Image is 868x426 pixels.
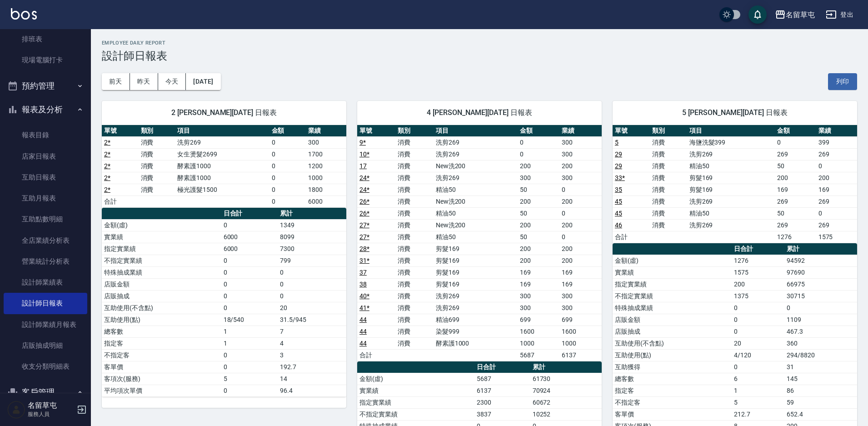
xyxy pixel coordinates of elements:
td: 6 [732,373,784,385]
td: 店販金額 [613,314,732,326]
td: 特殊抽成業績 [613,302,732,314]
td: 6137 [559,349,602,361]
td: 6000 [306,195,346,207]
a: 現場電腦打卡 [4,50,87,70]
td: 合計 [613,231,650,243]
td: 消費 [395,243,434,255]
td: 1600 [518,326,560,337]
td: 0 [221,278,278,290]
td: 店販抽成 [613,326,732,337]
td: 1000 [306,172,346,184]
td: 洗剪269 [434,302,518,314]
td: 169 [816,184,857,195]
td: 0 [559,207,602,219]
td: 86 [784,385,857,396]
table: a dense table [357,125,602,361]
td: 金額(虛) [357,373,474,385]
td: 1200 [306,160,346,172]
td: 269 [775,219,816,231]
th: 業績 [816,125,857,137]
a: 排班表 [4,29,87,50]
td: 0 [221,385,278,396]
td: 0 [278,290,346,302]
th: 金額 [775,125,816,137]
td: 294/8820 [784,349,857,361]
td: 消費 [650,195,687,207]
td: 300 [559,172,602,184]
td: 3 [278,349,346,361]
td: 360 [784,337,857,349]
a: 5 [615,139,619,146]
button: save [748,5,767,24]
td: 300 [518,302,560,314]
table: a dense table [102,208,346,397]
td: 200 [775,172,816,184]
span: 5 [PERSON_NAME][DATE] 日報表 [624,108,846,117]
td: 1109 [784,314,857,326]
a: 店販抽成明細 [4,335,87,356]
td: 剪髮169 [434,243,518,255]
td: 實業績 [357,385,474,396]
td: 0 [221,361,278,373]
td: 0 [816,207,857,219]
td: 1276 [775,231,816,243]
td: 互助使用(不含點) [613,337,732,349]
td: 200 [518,243,560,255]
button: 報表及分析 [4,98,87,121]
span: 2 [PERSON_NAME][DATE] 日報表 [113,108,335,117]
td: 指定實業績 [357,396,474,408]
td: 699 [559,314,602,326]
button: 預約管理 [4,74,87,98]
td: 7 [278,326,346,337]
td: 不指定實業績 [613,290,732,302]
td: 0 [816,160,857,172]
th: 單號 [102,125,139,137]
td: 不指定客 [102,349,221,361]
td: 消費 [395,172,434,184]
td: 50 [775,160,816,172]
td: 0 [269,136,306,148]
td: 酵素護1000 [175,172,269,184]
th: 業績 [559,125,602,137]
div: 名留草屯 [786,9,815,20]
td: 剪髮169 [687,172,775,184]
td: 洗剪269 [434,290,518,302]
td: 8099 [278,231,346,243]
td: 消費 [395,160,434,172]
td: 指定實業績 [102,243,221,255]
h2: Employee Daily Report [102,40,857,46]
td: 消費 [395,195,434,207]
td: 467.3 [784,326,857,337]
th: 累計 [784,243,857,255]
th: 項目 [175,125,269,137]
button: 登出 [822,6,857,23]
td: 20 [732,337,784,349]
table: a dense table [613,125,857,243]
span: 4 [PERSON_NAME][DATE] 日報表 [368,108,591,117]
td: 精油50 [434,231,518,243]
button: 前天 [102,73,130,90]
a: 收支分類明細表 [4,356,87,377]
td: 5687 [474,373,530,385]
td: 5 [732,396,784,408]
h3: 設計師日報表 [102,50,857,62]
td: 1575 [732,266,784,278]
td: 269 [775,148,816,160]
th: 類別 [139,125,175,137]
a: 設計師業績表 [4,272,87,293]
th: 日合計 [474,361,530,373]
td: 5 [221,373,278,385]
table: a dense table [102,125,346,208]
th: 類別 [395,125,434,137]
th: 日合計 [732,243,784,255]
td: 1 [221,326,278,337]
td: 1700 [306,148,346,160]
td: 0 [269,195,306,207]
td: 0 [732,361,784,373]
a: 35 [615,186,622,193]
td: 實業績 [613,266,732,278]
td: 實業績 [102,231,221,243]
th: 項目 [687,125,775,137]
td: 洗剪269 [687,219,775,231]
a: 45 [615,210,622,217]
